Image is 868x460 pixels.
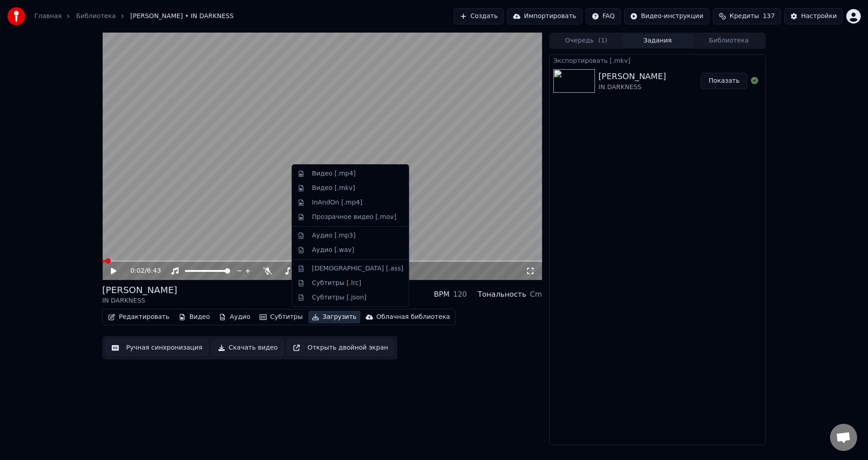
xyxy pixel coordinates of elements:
[131,266,152,275] div: /
[106,340,208,356] button: Ручная синхронизация
[215,311,254,323] button: Аудио
[784,8,843,24] button: Настройки
[312,246,354,255] div: Аудио [.wav]
[622,34,693,47] button: Задания
[830,424,857,451] div: Открытый чат
[763,12,775,21] span: 137
[312,231,355,240] div: Аудио [.mp3]
[701,73,747,89] button: Показать
[34,12,61,21] a: Главная
[478,289,526,300] div: Тональность
[551,34,622,47] button: Очередь
[130,12,234,21] span: [PERSON_NAME] • IN DARKNESS
[507,8,582,24] button: Импортировать
[212,340,284,356] button: Скачать видео
[801,12,837,21] div: Настройки
[454,8,504,24] button: Создать
[102,284,177,296] div: [PERSON_NAME]
[599,83,666,92] div: IN DARKNESS
[312,169,356,178] div: Видео [.mp4]
[175,311,214,323] button: Видео
[34,12,234,21] nav: breadcrumb
[312,198,363,207] div: InAndOn [.mp4]
[693,34,764,47] button: Библиотека
[453,289,467,300] div: 120
[287,340,394,356] button: Открыть двойной экран
[312,293,367,302] div: Субтитры [.json]
[7,7,25,25] img: youka
[586,8,621,24] button: FAQ
[599,70,666,83] div: [PERSON_NAME]
[434,289,449,300] div: BPM
[312,184,355,193] div: Видео [.mkv]
[550,55,765,66] div: Экспортировать [.mkv]
[312,213,396,222] div: Прозрачное видео [.mov]
[147,266,161,275] span: 6:43
[131,266,145,275] span: 0:02
[312,279,361,288] div: Субтитры [.lrc]
[102,296,177,305] div: IN DARKNESS
[104,311,173,323] button: Редактировать
[308,311,360,323] button: Загрузить
[713,8,781,24] button: Кредиты137
[624,8,709,24] button: Видео-инструкции
[730,12,759,21] span: Кредиты
[598,36,607,45] span: ( 1 )
[312,264,403,273] div: [DEMOGRAPHIC_DATA] [.ass]
[76,12,116,21] a: Библиотека
[530,289,542,300] div: Cm
[256,311,307,323] button: Субтитры
[377,313,450,322] div: Облачная библиотека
